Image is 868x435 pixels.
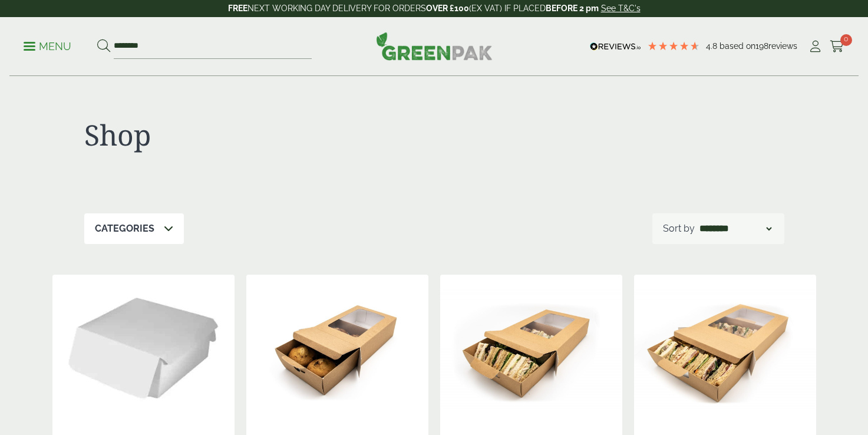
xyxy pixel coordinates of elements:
img: IMG_4535 [246,275,428,422]
span: reviews [768,41,797,51]
i: Cart [830,41,844,52]
i: My Account [808,41,823,52]
img: GreenPak Supplies [376,32,493,60]
span: 0 [840,34,852,46]
h1: Shop [84,118,434,152]
strong: FREE [228,4,247,13]
span: 4.8 [706,41,720,51]
p: Menu [24,39,71,54]
a: 0 [830,38,844,55]
img: 3530058 Folding Cake Box 8 x 8 x 4inch [52,275,235,422]
strong: BEFORE 2 pm [546,4,599,13]
span: Based on [720,41,755,51]
img: medium platter boxes [440,275,622,422]
strong: OVER £100 [426,4,469,13]
a: See T&C's [601,4,641,13]
p: Categories [95,222,154,236]
select: Shop order [697,222,774,236]
div: 4.79 Stars [647,41,700,51]
p: Sort by [663,222,695,236]
img: REVIEWS.io [590,42,641,51]
a: Menu [24,39,71,51]
img: medium platter boxes [634,275,816,422]
span: 198 [755,41,768,51]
